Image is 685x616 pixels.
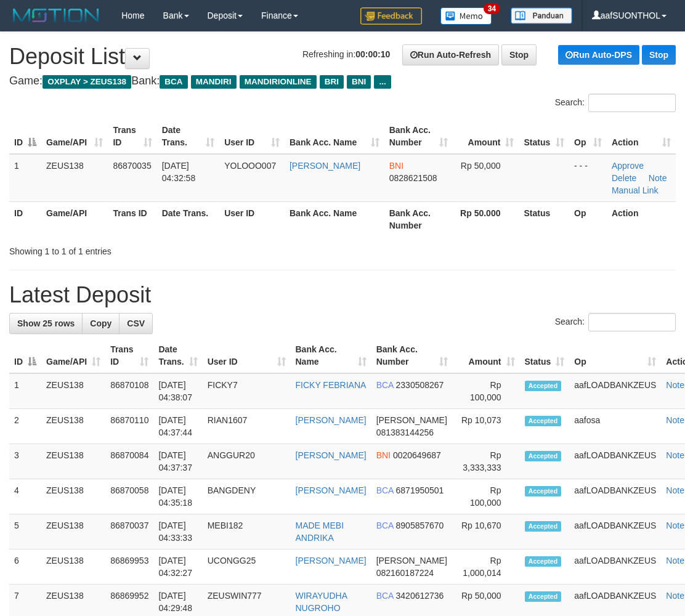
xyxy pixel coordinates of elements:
a: Delete [612,173,636,183]
td: 86870110 [105,409,153,444]
th: ID: activate to sort column descending [9,119,41,154]
th: Date Trans.: activate to sort column ascending [153,338,202,373]
td: 86869953 [105,549,153,585]
td: 86870084 [105,444,153,479]
td: [DATE] 04:35:18 [153,479,202,514]
span: Copy [90,318,111,328]
td: - - - [569,154,607,202]
th: Amount: activate to sort column ascending [453,119,519,154]
th: Trans ID [108,201,156,237]
span: Accepted [525,521,562,532]
span: BCA [376,380,394,390]
h4: Game: Bank: [9,75,676,87]
th: Game/API: activate to sort column ascending [41,338,105,373]
a: Run Auto-Refresh [402,44,499,65]
span: 86870035 [113,161,151,171]
td: 5 [9,514,41,549]
a: Note [666,521,684,530]
span: Accepted [525,591,562,602]
a: Note [666,485,684,495]
td: 86870108 [105,373,153,409]
span: Copy 0020649687 to clipboard [393,450,441,460]
span: YOLOOO007 [224,161,276,171]
span: Refreshing in: [302,49,390,59]
input: Search: [588,313,676,331]
span: Copy 2330508267 to clipboard [396,380,444,390]
a: CSV [119,313,153,334]
label: Search: [555,94,676,112]
a: [PERSON_NAME] [290,161,360,171]
td: FICKY7 [203,373,291,409]
th: Status: activate to sort column ascending [519,119,569,154]
th: Bank Acc. Name [285,201,384,237]
a: Note [666,450,684,460]
a: MADE MEBI ANDRIKA [296,521,344,543]
td: aafLOADBANKZEUS [569,514,661,549]
th: Op: activate to sort column ascending [569,119,607,154]
td: 4 [9,479,41,514]
span: BCA [160,75,187,89]
a: Note [666,380,684,390]
td: Rp 100,000 [453,373,519,409]
a: Show 25 rows [9,313,83,334]
img: Button%20Memo.svg [440,7,492,25]
th: Rp 50.000 [453,201,519,237]
h1: Latest Deposit [9,283,676,307]
span: Copy 081383144256 to clipboard [376,428,434,437]
th: ID: activate to sort column descending [9,338,41,373]
td: aafosa [569,409,661,444]
td: ZEUS138 [41,373,105,409]
td: [DATE] 04:33:33 [153,514,202,549]
td: [DATE] 04:32:27 [153,549,202,585]
td: ZEUS138 [41,444,105,479]
td: ZEUS138 [41,409,105,444]
th: User ID: activate to sort column ascending [219,119,285,154]
td: Rp 10,073 [453,409,519,444]
td: ZEUS138 [41,549,105,585]
span: Rp 50,000 [461,161,501,171]
th: Trans ID: activate to sort column ascending [108,119,156,154]
td: 1 [9,154,41,202]
td: Rp 1,000,014 [453,549,519,585]
span: [DATE] 04:32:58 [162,161,196,183]
td: 86870058 [105,479,153,514]
th: Bank Acc. Number [384,201,453,237]
span: BCA [376,521,394,530]
th: Status: activate to sort column ascending [520,338,570,373]
span: Copy 3420612736 to clipboard [396,591,444,601]
span: OXPLAY > ZEUS138 [43,75,131,89]
td: 3 [9,444,41,479]
span: MANDIRI [191,75,237,89]
td: aafLOADBANKZEUS [569,549,661,585]
td: aafLOADBANKZEUS [569,373,661,409]
span: BCA [376,591,394,601]
a: [PERSON_NAME] [296,556,367,565]
th: Bank Acc. Number: activate to sort column ascending [384,119,453,154]
span: BCA [376,485,394,495]
td: Rp 10,670 [453,514,519,549]
th: Op [569,201,607,237]
a: FICKY FEBRIANA [296,380,367,390]
span: Accepted [525,486,562,496]
img: Feedback.jpg [360,7,422,25]
th: Amount: activate to sort column ascending [453,338,519,373]
td: BANGDENY [203,479,291,514]
th: Bank Acc. Name: activate to sort column ascending [285,119,384,154]
a: WIRAYUDHA NUGROHO [296,591,347,613]
a: Run Auto-DPS [558,45,639,65]
a: Copy [82,313,120,334]
th: Op: activate to sort column ascending [569,338,661,373]
th: Action: activate to sort column ascending [607,119,676,154]
th: Date Trans. [157,201,220,237]
td: ZEUS138 [41,154,108,202]
td: MEBI182 [203,514,291,549]
span: BNI [389,161,403,171]
td: 6 [9,549,41,585]
td: ZEUS138 [41,479,105,514]
span: ... [374,75,391,89]
span: Accepted [525,381,562,391]
th: User ID: activate to sort column ascending [203,338,291,373]
img: MOTION_logo.png [9,6,103,25]
td: [DATE] 04:37:44 [153,409,202,444]
th: User ID [219,201,285,237]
